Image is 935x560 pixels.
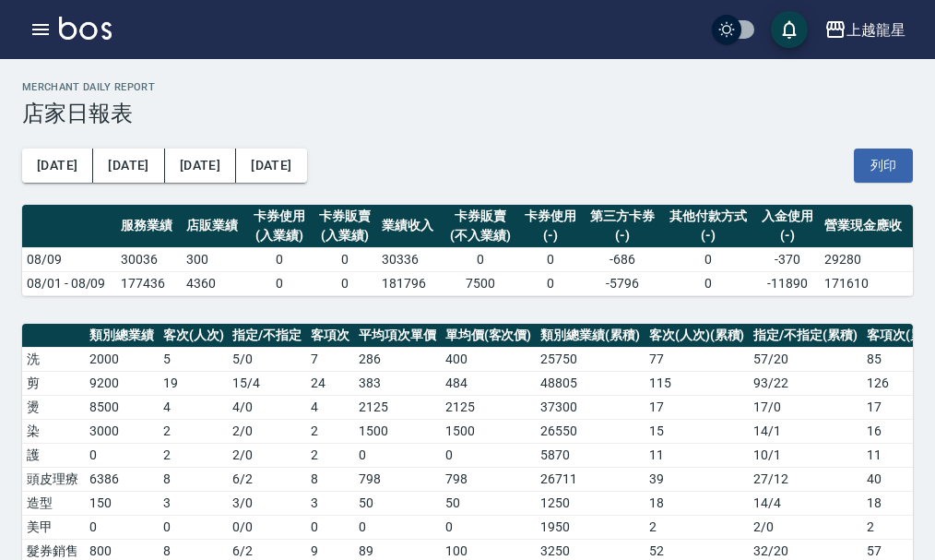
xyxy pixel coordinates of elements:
td: 0 [85,515,159,539]
div: 卡券使用 [522,207,578,226]
div: (-) [760,226,816,245]
th: 平均項次單價 [354,324,441,348]
td: 洗 [22,347,85,371]
td: 2000 [85,347,159,371]
td: 3000 [85,419,159,443]
td: 484 [441,371,537,395]
td: 2 / 0 [228,419,306,443]
div: (不入業績) [447,226,513,245]
td: 燙 [22,395,85,419]
td: 4 / 0 [228,395,306,419]
th: 類別總業績 [85,324,159,348]
td: 0 [662,247,755,271]
div: (入業績) [252,226,308,245]
td: 染 [22,419,85,443]
td: 181796 [377,271,443,295]
div: 入金使用 [760,207,816,226]
td: 400 [441,347,537,371]
td: 2 [159,443,229,467]
td: 3 / 0 [228,491,306,515]
td: -5796 [583,271,662,295]
th: 店販業績 [182,205,247,248]
td: 37300 [536,395,645,419]
div: (-) [522,226,578,245]
table: a dense table [22,205,913,296]
h3: 店家日報表 [22,101,913,126]
td: 27 / 12 [749,467,862,491]
td: -11890 [755,271,821,295]
td: 93 / 22 [749,371,862,395]
td: 0 [247,247,313,271]
td: 4 [159,395,229,419]
button: [DATE] [165,149,236,183]
td: 5870 [536,443,645,467]
td: 286 [354,347,441,371]
button: [DATE] [22,149,93,183]
div: 卡券販賣 [317,207,373,226]
td: 25750 [536,347,645,371]
td: 2 / 0 [749,515,862,539]
td: 6386 [85,467,159,491]
td: 9200 [85,371,159,395]
td: 2125 [441,395,537,419]
td: 4360 [182,271,247,295]
td: 115 [645,371,750,395]
td: 頭皮理療 [22,467,85,491]
td: 1250 [536,491,645,515]
td: 3 [306,491,354,515]
td: 1950 [536,515,645,539]
button: [DATE] [93,149,164,183]
td: 11 [645,443,750,467]
td: 57 / 20 [749,347,862,371]
td: 1500 [441,419,537,443]
td: 0 [159,515,229,539]
td: 0 [313,247,378,271]
td: 30036 [116,247,182,271]
div: 卡券販賣 [447,207,513,226]
td: 77 [645,347,750,371]
td: 2 [159,419,229,443]
th: 業績收入 [377,205,443,248]
th: 客次(人次)(累積) [645,324,750,348]
td: 48805 [536,371,645,395]
th: 指定/不指定 [228,324,306,348]
td: 14 / 4 [749,491,862,515]
td: 798 [441,467,537,491]
td: 26550 [536,419,645,443]
img: Logo [59,17,112,40]
h2: Merchant Daily Report [22,81,913,93]
th: 服務業績 [116,205,182,248]
td: 3 [159,491,229,515]
td: 0 / 0 [228,515,306,539]
td: 15 / 4 [228,371,306,395]
td: 2 [645,515,750,539]
div: (入業績) [317,226,373,245]
td: 30336 [377,247,443,271]
td: 177436 [116,271,182,295]
td: 0 [247,271,313,295]
td: 剪 [22,371,85,395]
th: 客次(人次) [159,324,229,348]
td: 383 [354,371,441,395]
td: -370 [755,247,821,271]
button: 列印 [854,149,913,183]
button: [DATE] [236,149,306,183]
div: 上越龍星 [846,18,905,42]
td: 1500 [354,419,441,443]
td: 7 [306,347,354,371]
td: 0 [441,515,537,539]
div: (-) [587,226,657,245]
td: 14 / 1 [749,419,862,443]
th: 單均價(客次價) [441,324,537,348]
td: 17 / 0 [749,395,862,419]
td: 2 [306,443,354,467]
th: 營業現金應收 [820,205,913,248]
td: 15 [645,419,750,443]
button: save [771,11,808,48]
th: 指定/不指定(累積) [749,324,862,348]
td: 29280 [820,247,913,271]
td: 39 [645,467,750,491]
td: 2125 [354,395,441,419]
div: (-) [667,226,751,245]
td: 300 [182,247,247,271]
